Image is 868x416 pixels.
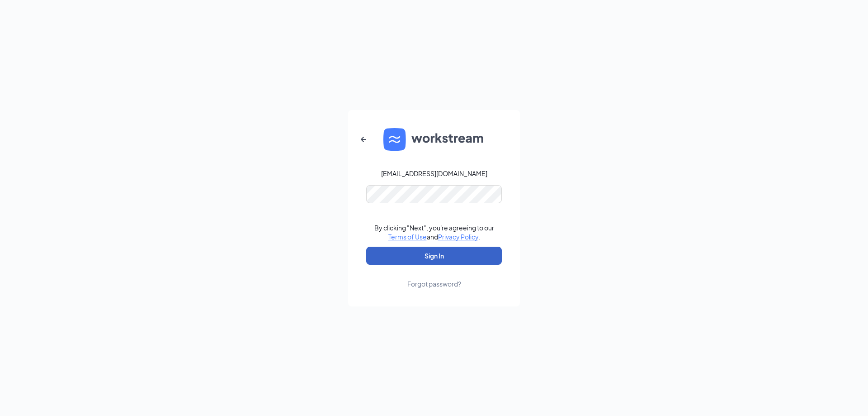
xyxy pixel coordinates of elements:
[407,279,461,288] div: Forgot password?
[366,247,502,265] button: Sign In
[383,128,485,151] img: WS logo and Workstream text
[353,129,374,150] button: ArrowLeftNew
[388,233,427,241] a: Terms of Use
[381,169,487,178] div: [EMAIL_ADDRESS][DOMAIN_NAME]
[407,265,461,288] a: Forgot password?
[374,223,494,241] div: By clicking "Next", you're agreeing to our and .
[438,233,478,241] a: Privacy Policy
[358,134,369,145] svg: ArrowLeftNew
